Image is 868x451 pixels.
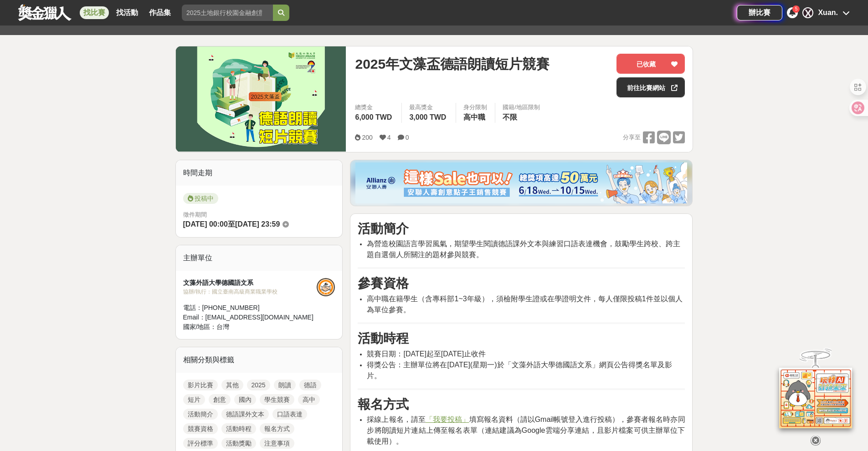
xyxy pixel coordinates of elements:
[183,278,317,288] div: 文藻外語大學德國語文系
[367,416,685,445] span: 填寫報名資料（請以Gmail帳號登入進行投稿），參賽者報名時亦同步將朗讀短片連結上傳至報名表單（連結建議為Google雲端分享連結，且影片檔案可供主辦單位下載使用）。
[358,276,409,290] strong: 參賽資格
[358,331,409,345] strong: 活動時程
[298,394,320,405] a: 高中
[623,131,641,144] span: 分享至
[182,5,273,21] input: 2025土地銀行校園金融創意挑戰賽：從你出發 開啟智慧金融新頁
[221,438,256,449] a: 活動獎勵
[183,438,218,449] a: 評分標準
[260,423,294,434] a: 報名方式
[183,423,218,434] a: 競賽資格
[145,6,175,19] a: 作品集
[367,416,425,423] span: 採線上報名，請至
[358,397,409,411] strong: 報名方式
[228,220,235,228] span: 至
[737,5,782,20] a: 辦比賽
[183,394,205,405] a: 短片
[503,103,540,112] div: 國籍/地區限制
[113,6,142,19] a: 找活動
[362,134,372,141] span: 200
[183,380,218,390] a: 影片比賽
[221,409,269,420] a: 德語課外文本
[818,7,838,18] div: Xuan.
[183,323,217,330] span: 國家/地區：
[221,380,243,390] a: 其他
[176,160,343,186] div: 時間走期
[426,416,469,423] a: 「我要投稿」
[183,211,207,218] span: 徵件期間
[367,361,672,380] span: 得獎公告：主辦單位將在[DATE](星期一)於「文藻外語大學德國語文系」網頁公告得獎名單及影片。
[221,423,256,434] a: 活動時程
[183,220,228,228] span: [DATE] 00:00
[183,303,317,313] div: 電話： [PHONE_NUMBER]
[183,288,317,296] div: 協辦/執行： 國立臺南高級商業職業學校
[358,222,409,236] strong: 活動簡介
[216,323,229,330] span: 台灣
[247,380,270,390] a: 2025
[367,350,486,358] span: 競賽日期：[DATE]起至[DATE]止收件
[406,134,409,141] span: 0
[367,295,682,314] span: 高中職在籍學生（含專科部1~3年級），須檢附學生證或在學證明文件，每人僅限投稿1件並以個人為單位參賽。
[183,193,218,204] span: 投稿中
[409,113,446,121] span: 3,000 TWD
[234,394,256,405] a: 國內
[209,394,231,405] a: 創意
[503,113,517,121] span: 不限
[616,77,685,97] a: 前往比賽網站
[235,220,280,228] span: [DATE] 23:59
[409,103,448,112] span: 最高獎金
[387,134,391,141] span: 4
[183,409,218,420] a: 活動簡介
[802,7,813,18] div: X
[779,368,852,428] img: d2146d9a-e6f6-4337-9592-8cefde37ba6b.png
[260,438,294,449] a: 注意事項
[176,245,343,271] div: 主辦單位
[274,380,296,390] a: 朗讀
[795,6,798,11] span: 5
[183,313,317,322] div: Email： [EMAIL_ADDRESS][DOMAIN_NAME]
[80,6,109,19] a: 找比賽
[355,103,394,112] span: 總獎金
[272,409,307,420] a: 口語表達
[463,103,488,112] div: 身分限制
[299,380,321,390] a: 德語
[367,240,680,258] span: 為營造校園語言學習風氣，期望學生閱讀德語課外文本與練習口語表達機會，鼓勵學生跨校、跨主題自選個人所關注的題材參與競賽。
[176,347,343,373] div: 相關分類與標籤
[176,46,346,152] img: Cover Image
[260,394,294,405] a: 學生競賽
[463,113,485,121] span: 高中職
[355,162,687,203] img: dcc59076-91c0-4acb-9c6b-a1d413182f46.png
[355,54,550,74] span: 2025年文藻盃德語朗讀短片競賽
[616,54,685,74] button: 已收藏
[355,113,392,121] span: 6,000 TWD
